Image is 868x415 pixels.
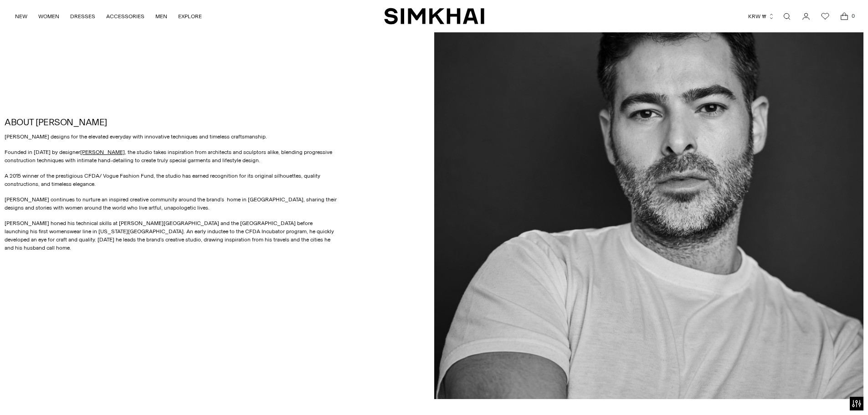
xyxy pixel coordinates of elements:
[748,6,775,26] button: KRW ₩
[178,6,202,26] a: EXPLORE
[849,12,857,20] span: 0
[778,7,796,26] a: Open search modal
[5,195,338,212] p: [PERSON_NAME] continues to nurture an inspired creative community around the brand’s home in [GEO...
[5,172,338,188] p: A 2015 winner of the prestigious CFDA/ Vogue Fashion Fund, the studio has earned recognition for ...
[106,6,144,26] a: ACCESSORIES
[5,148,338,164] p: Founded in [DATE] by designer , the studio takes inspiration from architects and sculptors alike,...
[70,6,95,26] a: DRESSES
[384,7,484,25] a: SIMKHAI
[816,7,834,26] a: Wishlist
[5,133,338,141] p: [PERSON_NAME] designs for the elevated everyday with innovative techniques and timeless craftsman...
[38,6,59,26] a: WOMEN
[797,7,815,26] a: Go to the account page
[80,149,125,155] a: [PERSON_NAME]
[5,117,338,127] h2: ABOUT [PERSON_NAME]
[15,6,27,26] a: NEW
[835,7,853,26] a: Open cart modal
[5,219,338,252] p: [PERSON_NAME] honed his technical skills at [PERSON_NAME][GEOGRAPHIC_DATA] and the [GEOGRAPHIC_DA...
[155,6,167,26] a: MEN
